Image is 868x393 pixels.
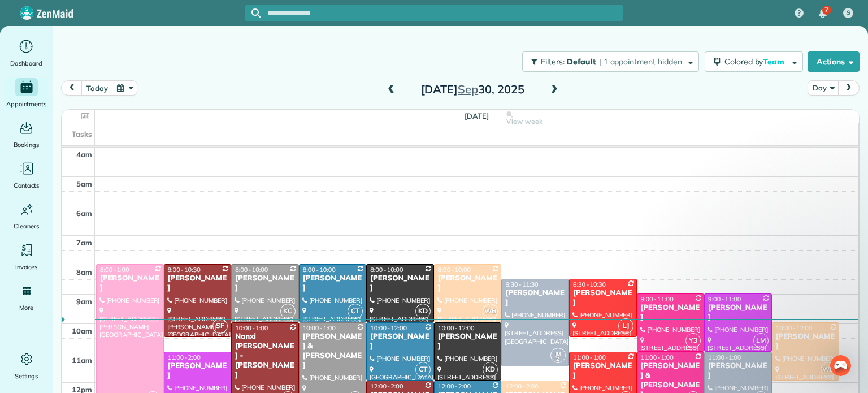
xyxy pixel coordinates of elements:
[168,353,201,361] span: 11:00 - 2:00
[824,6,828,15] span: 7
[572,288,633,308] div: [PERSON_NAME]
[437,332,498,351] div: [PERSON_NAME]
[167,274,228,293] div: [PERSON_NAME]
[640,303,701,322] div: [PERSON_NAME]
[15,370,38,382] span: Settings
[517,51,698,72] a: Filters: Default | 1 appointment hidden
[5,119,48,150] a: Bookings
[483,304,498,319] span: WB
[5,37,48,69] a: Dashboard
[599,57,682,67] span: | 1 appointment hidden
[72,326,92,335] span: 10am
[483,362,498,377] span: KD
[438,324,475,332] span: 10:00 - 12:00
[567,57,597,67] span: Default
[370,274,431,293] div: [PERSON_NAME]
[212,318,228,334] span: SF
[5,200,48,232] a: Cleaners
[76,297,92,306] span: 9am
[370,266,403,274] span: 8:00 - 10:00
[168,266,201,274] span: 8:00 - 10:30
[302,332,363,370] div: [PERSON_NAME] & [PERSON_NAME]
[280,304,296,319] span: KC
[505,382,538,390] span: 12:00 - 2:00
[705,51,803,72] button: Colored byTeam
[763,57,786,67] span: Team
[370,324,407,332] span: 10:00 - 12:00
[14,221,39,232] span: Cleaners
[19,302,33,313] span: More
[235,274,296,293] div: [PERSON_NAME]
[618,318,633,334] span: LJ
[61,80,83,96] button: prev
[167,361,228,381] div: [PERSON_NAME]
[847,8,850,18] span: S
[551,354,565,365] small: 2
[235,332,296,379] div: Nanxi [PERSON_NAME] - [PERSON_NAME]
[10,58,42,69] span: Dashboard
[5,241,48,273] a: Invoices
[72,356,92,365] span: 11am
[302,274,363,293] div: [PERSON_NAME]
[6,98,47,110] span: Appointments
[438,382,471,390] span: 12:00 - 2:00
[76,267,92,277] span: 8am
[708,353,741,361] span: 11:00 - 1:00
[5,350,48,382] a: Settings
[72,129,92,139] span: Tasks
[437,274,498,293] div: [PERSON_NAME]
[76,209,92,218] span: 6am
[415,362,431,377] span: CT
[76,150,92,159] span: 4am
[5,159,48,191] a: Contacts
[402,83,543,96] h2: [DATE] 30, 2025
[99,274,160,293] div: [PERSON_NAME]
[81,80,112,96] button: today
[811,1,835,26] div: 7 unread notifications
[100,266,129,274] span: 8:00 - 1:00
[14,139,40,150] span: Bookings
[465,111,489,120] span: [DATE]
[235,266,268,274] span: 8:00 - 10:00
[808,80,839,96] button: Day
[370,382,403,390] span: 12:00 - 2:00
[370,332,431,351] div: [PERSON_NAME]
[303,324,336,332] span: 10:00 - 1:00
[235,324,268,332] span: 10:00 - 1:00
[522,51,698,72] button: Filters: Default | 1 appointment hidden
[838,80,860,96] button: next
[15,261,38,273] span: Invoices
[303,266,336,274] span: 8:00 - 10:00
[808,51,860,72] button: Actions
[348,304,363,319] span: CT
[572,361,633,381] div: [PERSON_NAME]
[505,280,538,288] span: 8:30 - 11:30
[821,362,836,377] span: WB
[245,8,261,18] button: Focus search
[438,266,471,274] span: 8:00 - 10:00
[555,351,561,357] span: JM
[541,57,565,67] span: Filters:
[415,304,431,319] span: KD
[5,78,48,110] a: Appointments
[641,295,674,303] span: 9:00 - 11:00
[458,82,478,96] span: Sep
[573,280,606,288] span: 8:30 - 10:30
[505,288,566,308] div: [PERSON_NAME]
[641,353,674,361] span: 11:00 - 1:00
[76,179,92,188] span: 5am
[76,238,92,247] span: 7am
[708,361,769,381] div: [PERSON_NAME]
[830,355,857,382] iframe: Intercom live chat
[14,180,39,191] span: Contacts
[724,57,788,67] span: Colored by
[573,353,606,361] span: 11:00 - 1:00
[251,8,261,18] svg: Focus search
[506,117,542,126] span: View week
